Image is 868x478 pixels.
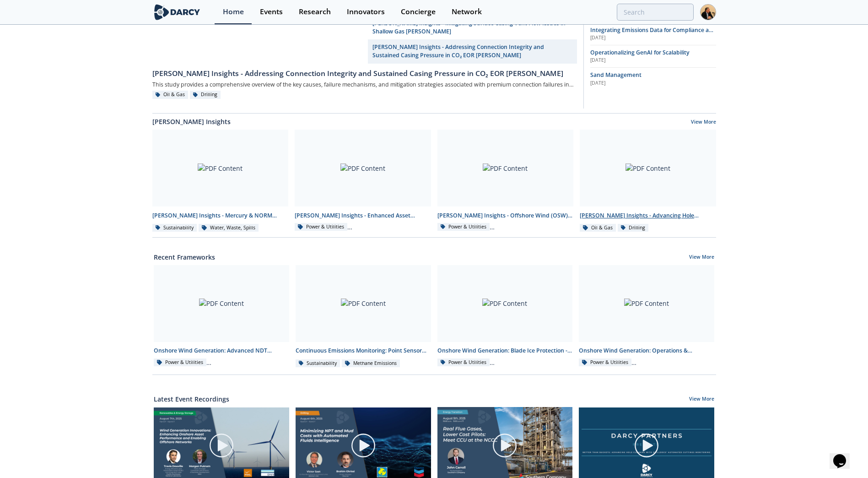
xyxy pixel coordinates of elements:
a: Operationalizing GenAI for Scalability [DATE] [590,49,716,64]
div: This study provides a comprehensive overview of the key causes, failure mechanisms, and mitigatio... [152,79,577,91]
span: Operationalizing GenAI for Scalability [590,49,690,56]
span: Sand Management [590,71,642,79]
a: PDF Content [PERSON_NAME] Insights - Mercury & NORM Detection and [MEDICAL_DATA] Sustainability W... [149,130,292,233]
a: PDF Content Onshore Wind Generation: Operations & Maintenance (O&M) - Technology Landscape Power ... [576,265,717,368]
a: Latest Event Recordings [154,394,229,404]
div: Power & Utilities [154,358,206,367]
iframe: chat widget [830,441,859,469]
div: Home [223,8,244,16]
div: Innovators [347,8,385,16]
img: Profile [700,4,716,20]
div: Methane Emissions [342,359,400,368]
div: Continuous Emissions Monitoring: Point Sensor Network (PSN) - Innovator Comparison [296,347,431,355]
div: Oil & Gas [580,224,616,232]
a: View More [689,396,714,404]
a: PDF Content Onshore Wind Generation: Advanced NDT Inspections - Innovator Landscape Power & Utili... [151,265,292,368]
img: play-chapters-gray.svg [492,433,518,458]
div: Water, Waste, Spills [199,224,259,232]
img: logo-wide.svg [152,4,202,20]
div: Onshore Wind Generation: Operations & Maintenance (O&M) - Technology Landscape [579,347,714,355]
a: Recent Frameworks [154,252,215,262]
div: Power & Utilities [295,223,347,231]
div: [PERSON_NAME] Insights - Offshore Wind (OSW) and Networks [437,212,574,220]
img: play-chapters-gray.svg [209,433,234,458]
span: Integrating Emissions Data for Compliance and Operational Action [590,26,716,42]
a: PDF Content [PERSON_NAME] Insights - Advancing Hole Cleaning with Automated Cuttings Monitoring O... [577,130,719,233]
div: Sustainability [296,359,340,368]
a: View More [691,119,716,127]
div: Onshore Wind Generation: Advanced NDT Inspections - Innovator Landscape [154,347,289,355]
img: play-chapters-gray.svg [634,433,659,458]
div: [DATE] [590,34,716,42]
div: [PERSON_NAME] Insights - Advancing Hole Cleaning with Automated Cuttings Monitoring [580,212,716,220]
div: Power & Utilities [437,358,490,367]
a: PDF Content Continuous Emissions Monitoring: Point Sensor Network (PSN) - Innovator Comparison Su... [292,265,434,368]
div: Events [260,8,283,16]
a: [PERSON_NAME] Insights [152,117,231,126]
a: [PERSON_NAME] Insights - Addressing Connection Integrity and Sustained Casing Pressure in CO₂ EOR... [152,64,577,79]
div: Oil & Gas [152,91,189,99]
input: Advanced Search [617,4,694,21]
div: Power & Utilities [579,358,631,367]
a: Integrating Emissions Data for Compliance and Operational Action [DATE] [590,26,716,42]
div: Network [452,8,482,16]
div: Sustainability [152,224,197,232]
div: [PERSON_NAME] Insights - Addressing Connection Integrity and Sustained Casing Pressure in CO₂ EOR... [152,68,577,79]
a: Sand Management [DATE] [590,71,716,87]
a: PDF Content [PERSON_NAME] Insights - Enhanced Asset Management (O&M) for Onshore Wind Farms Power... [291,130,434,233]
img: play-chapters-gray.svg [350,433,376,458]
a: PDF Content Onshore Wind Generation: Blade Ice Protection - Innovator Landscape Power & Utilities [434,265,576,368]
div: Drilling [190,91,221,99]
div: Onshore Wind Generation: Blade Ice Protection - Innovator Landscape [437,347,573,355]
div: [DATE] [590,80,716,87]
div: Research [299,8,331,16]
div: Power & Utilities [437,223,490,231]
a: [PERSON_NAME] Insights - Mitigating Surface Casing Vent Flow Issues in Shallow Gas [PERSON_NAME] [368,16,577,40]
div: Drilling [618,224,649,232]
div: [PERSON_NAME] Insights - Enhanced Asset Management (O&M) for Onshore Wind Farms [295,212,431,220]
a: View More [689,254,714,262]
div: [DATE] [590,57,716,64]
div: [PERSON_NAME] Insights - Mercury & NORM Detection and [MEDICAL_DATA] [152,212,289,220]
a: [PERSON_NAME] Insights - Addressing Connection Integrity and Sustained Casing Pressure in CO₂ EOR... [368,40,577,64]
a: PDF Content [PERSON_NAME] Insights - Offshore Wind (OSW) and Networks Power & Utilities [434,130,577,233]
div: Concierge [401,8,436,16]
